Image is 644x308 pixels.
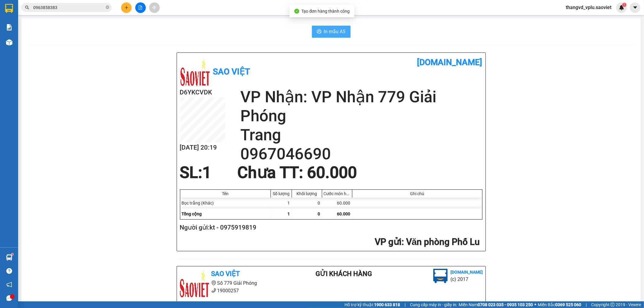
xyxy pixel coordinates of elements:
span: close-circle [106,5,109,11]
span: 60.000 [337,211,351,216]
span: question-circle [6,268,12,274]
span: file-add [138,5,143,10]
h2: [DATE] 20:19 [180,143,225,153]
div: 1 [271,198,292,208]
strong: 0708 023 035 - 0935 103 250 [478,302,533,307]
div: Bọc trắng (Khác) [180,198,271,208]
span: Miền Bắc [538,301,581,308]
span: | [586,301,587,308]
span: plus [124,5,129,10]
button: plus [121,2,132,13]
span: 0 [318,211,320,216]
li: 19000257 [179,287,292,294]
span: printer [317,29,322,35]
span: copyright [610,303,615,307]
h2: Người gửi: kt - 0975919819 [180,223,480,233]
span: ⚪️ [534,303,536,306]
h2: D6YKCVDK [180,87,225,97]
h2: VP Nhận: VP Nhận 779 Giải Phóng [240,87,482,125]
span: 1 [623,3,625,7]
div: 60.000 [322,198,352,208]
b: [DOMAIN_NAME] [451,270,483,275]
span: check-circle [294,9,299,14]
button: printerIn mẫu A5 [312,26,351,38]
b: [DOMAIN_NAME] [417,57,482,67]
strong: 0369 525 060 [555,302,581,307]
sup: 1 [622,3,626,7]
span: Miền Nam [459,301,533,308]
img: logo.jpg [433,269,448,283]
img: warehouse-icon [6,39,12,46]
div: Cước món hàng [324,191,351,196]
li: Số 779 Giải Phóng [179,279,292,287]
span: environment [211,281,216,285]
div: Số lượng [272,191,290,196]
div: Khối lượng [293,191,320,196]
img: logo.jpg [180,57,210,87]
span: caret-down [633,5,638,10]
h2: Trang [240,125,482,144]
span: phone [211,288,216,293]
span: VP gửi [375,237,402,247]
div: 0 [292,198,322,208]
span: close-circle [106,5,109,9]
span: message [6,295,12,301]
div: Ghi chú [354,191,481,196]
li: (c) 2017 [451,275,483,283]
span: 1 [203,163,212,182]
span: Tổng cộng [182,211,202,216]
span: Cung cấp máy in - giấy in: [410,301,457,308]
img: icon-new-feature [619,5,624,10]
span: thangvd_vplu.saoviet [561,4,616,11]
h2: : Văn phòng Phố Lu [180,236,480,248]
div: Chưa TT : 60.000 [234,164,360,182]
strong: 1900 633 818 [374,302,400,307]
img: solution-icon [6,24,12,30]
div: Tên [182,191,269,196]
img: logo-vxr [5,4,13,13]
img: logo.jpg [179,269,210,299]
button: aim [149,2,160,13]
span: search [25,5,29,10]
h2: 0967046690 [240,144,482,164]
button: caret-down [630,2,640,13]
span: Hỗ trợ kỹ thuật: [344,301,400,308]
span: Tạo đơn hàng thành công [302,9,350,14]
b: Sao Việt [211,270,240,278]
span: In mẫu A5 [324,28,346,35]
span: notification [6,282,12,287]
sup: 1 [11,253,13,255]
img: warehouse-icon [6,254,12,261]
b: Gửi khách hàng [316,270,372,278]
span: SL: [180,163,203,182]
button: file-add [135,2,146,13]
span: aim [152,5,156,10]
b: Sao Việt [213,67,250,77]
input: Tìm tên, số ĐT hoặc mã đơn [33,4,104,11]
span: 1 [288,211,290,216]
span: | [405,301,405,308]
